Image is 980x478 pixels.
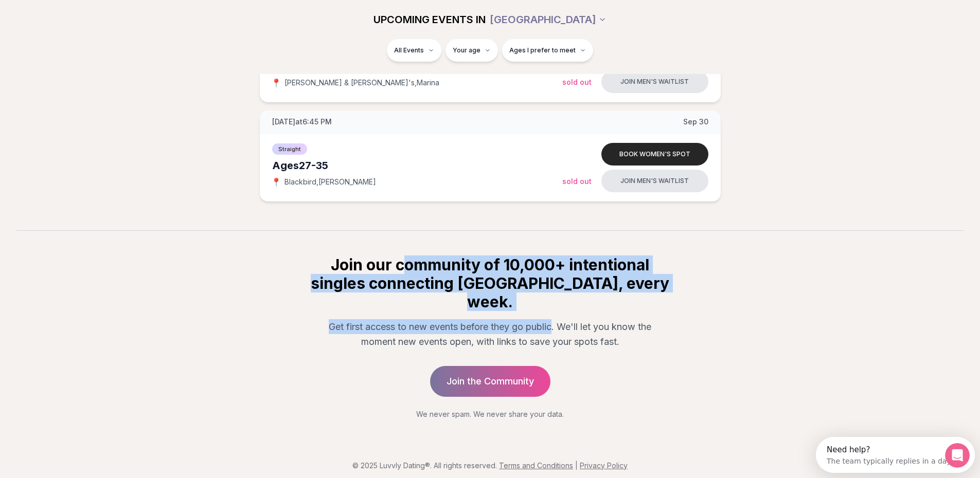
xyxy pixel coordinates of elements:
[816,437,975,473] iframe: Intercom live chat discovery launcher
[502,39,593,62] button: Ages I prefer to meet
[575,461,578,470] span: |
[317,319,663,350] p: Get first access to new events before they go public. We'll let you know the moment new events op...
[272,117,332,127] span: [DATE] at 6:45 PM
[387,39,441,62] button: All Events
[11,17,136,28] div: The team typically replies in a day.
[309,409,671,419] p: We never spam. We never share your data.
[490,8,607,31] button: [GEOGRAPHIC_DATA]
[272,79,280,87] span: 📍
[430,366,550,397] a: Join the Community
[453,46,480,54] span: Your age
[11,9,136,17] div: Need help?
[272,158,562,173] div: Ages 27-35
[601,143,708,166] button: Book women's spot
[499,461,573,470] a: Terms and Conditions
[272,143,307,155] span: Straight
[394,46,424,54] span: All Events
[284,177,376,187] span: Blackbird , [PERSON_NAME]
[580,461,628,470] a: Privacy Policy
[601,70,708,93] button: Join men's waitlist
[683,117,708,127] span: Sep 30
[272,178,280,186] span: 📍
[284,78,439,88] span: [PERSON_NAME] & [PERSON_NAME]'s , Marina
[562,78,592,86] span: Sold Out
[562,177,592,186] span: Sold Out
[945,443,970,468] iframe: Intercom live chat
[373,12,486,27] span: UPCOMING EVENTS IN
[601,170,708,192] button: Join men's waitlist
[4,4,167,32] div: Open Intercom Messenger
[309,255,671,311] h2: Join our community of 10,000+ intentional singles connecting [GEOGRAPHIC_DATA], every week.
[446,39,498,62] button: Your age
[8,461,972,471] p: © 2025 Luvvly Dating®. All rights reserved.
[509,46,576,54] span: Ages I prefer to meet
